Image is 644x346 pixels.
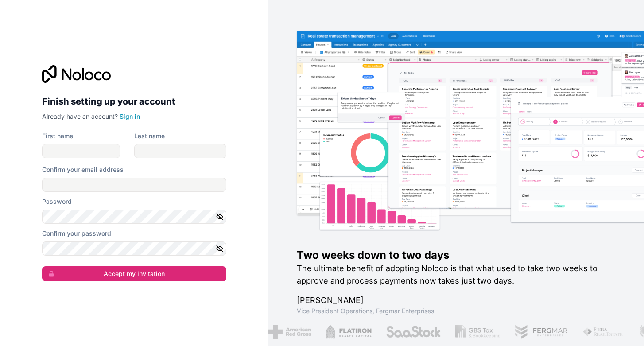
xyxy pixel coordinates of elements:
[42,144,120,158] input: given-name
[42,165,124,174] label: Confirm your email address
[120,113,140,120] a: Sign in
[297,248,616,262] h1: Two weeks down to two days
[42,178,226,192] input: Email address
[297,262,616,287] h2: The ultimate benefit of adopting Noloco is that what used to take two weeks to approve and proces...
[134,132,165,140] label: Last name
[42,241,226,256] input: Confirm password
[512,325,566,339] img: /assets/fergmar-CudnrXN5.png
[383,325,438,339] img: /assets/saastock-C6Zbiodz.png
[266,325,309,339] img: /assets/american-red-cross-BAupjrZR.png
[134,144,226,158] input: family-name
[297,307,616,315] h1: Vice President Operations , Fergmar Enterprises
[42,132,73,140] label: First name
[42,266,226,281] button: Accept my invitation
[42,113,118,120] span: Already have an account?
[42,229,111,238] label: Confirm your password
[580,325,621,339] img: /assets/fiera-fwj2N5v4.png
[297,294,616,307] h1: [PERSON_NAME]
[42,93,226,109] h2: Finish setting up your account
[453,325,498,339] img: /assets/gbstax-C-GtDUiK.png
[42,197,72,206] label: Password
[323,325,369,339] img: /assets/flatiron-C8eUkumj.png
[42,210,226,224] input: Password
